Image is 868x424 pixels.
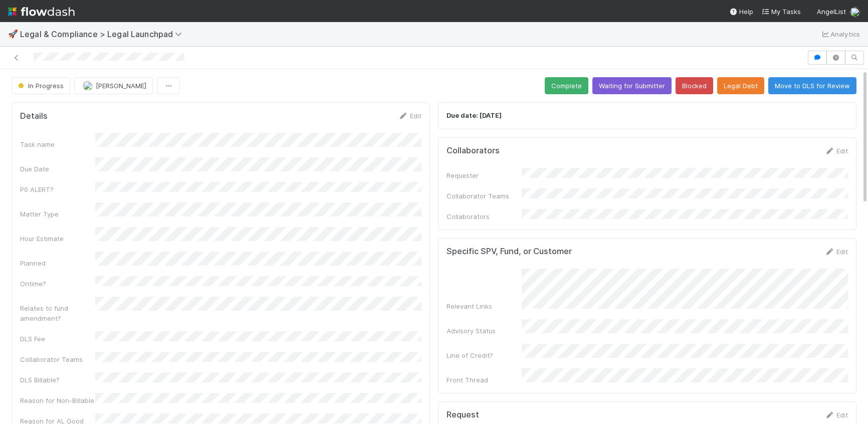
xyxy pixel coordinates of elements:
a: Analytics [820,28,860,40]
div: DLS Billable? [20,375,95,385]
span: [PERSON_NAME] [96,82,146,90]
div: Task name [20,139,95,149]
div: Relates to fund amendment? [20,303,95,323]
div: Ontime? [20,279,95,289]
div: Due Date [20,164,95,174]
div: Requester [447,170,522,180]
button: Complete [545,77,588,94]
strong: Due date: [DATE] [447,111,502,119]
div: DLS Fee [20,334,95,344]
button: Move to DLS for Review [768,77,856,94]
a: Edit [824,147,848,155]
div: Advisory Status [447,326,522,336]
div: Relevant Links [447,301,522,311]
img: logo-inverted-e16ddd16eac7371096b0.svg [8,3,75,20]
div: Collaborator Teams [447,191,522,201]
img: avatar_0b1dbcb8-f701-47e0-85bc-d79ccc0efe6c.png [850,7,860,17]
div: Reason for Non-Billable [20,395,95,405]
span: In Progress [16,82,64,90]
span: My Tasks [761,8,801,16]
span: 🚀 [8,30,18,38]
div: Line of Credit? [447,350,522,360]
h5: Details [20,111,48,121]
button: Waiting for Submitter [592,77,672,94]
div: Collaborators [447,211,522,222]
button: Blocked [676,77,713,94]
div: Collaborator Teams [20,354,95,364]
div: Help [729,7,753,17]
h5: Specific SPV, Fund, or Customer [447,247,572,257]
h5: Request [447,410,479,420]
div: Planned [20,258,95,268]
a: Edit [824,411,848,419]
a: My Tasks [761,7,801,17]
button: [PERSON_NAME] [74,77,153,94]
span: AngelList [817,8,846,16]
div: Matter Type [20,209,95,219]
img: avatar_9b18377c-2ab8-4698-9af2-31fe0779603e.png [83,81,93,91]
div: Hour Estimate [20,234,95,244]
button: Legal Debt [717,77,764,94]
span: Legal & Compliance > Legal Launchpad [20,29,187,39]
a: Edit [824,248,848,256]
div: P0 ALERT? [20,184,95,194]
h5: Collaborators [447,146,500,156]
button: In Progress [12,77,70,94]
div: Front Thread [447,375,522,385]
a: Edit [398,112,421,120]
